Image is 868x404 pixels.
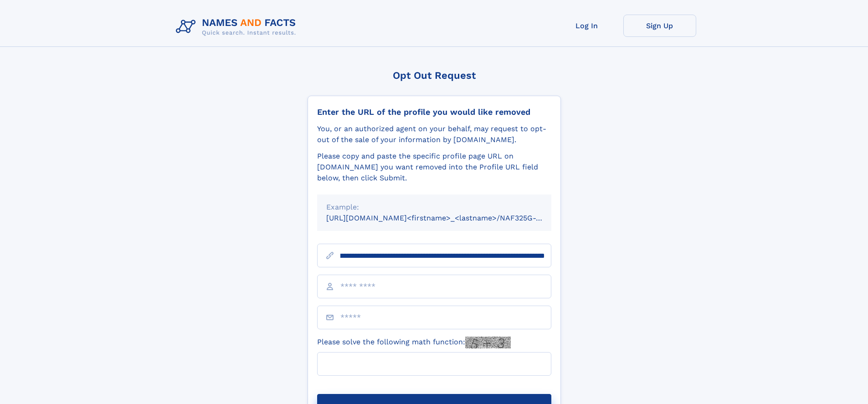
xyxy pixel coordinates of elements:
[623,15,696,37] a: Sign Up
[550,15,623,37] a: Log In
[326,214,569,222] small: [URL][DOMAIN_NAME]<firstname>_<lastname>/NAF325G-xxxxxxxx
[172,15,303,39] img: Logo Names and Facts
[308,70,561,81] div: Opt Out Request
[317,337,511,348] label: Please solve the following math function:
[317,151,551,184] div: Please copy and paste the specific profile page URL on [DOMAIN_NAME] you want removed into the Pr...
[317,123,551,145] div: You, or an authorized agent on your behalf, may request to opt-out of the sale of your informatio...
[317,107,551,117] div: Enter the URL of the profile you would like removed
[326,202,542,213] div: Example:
